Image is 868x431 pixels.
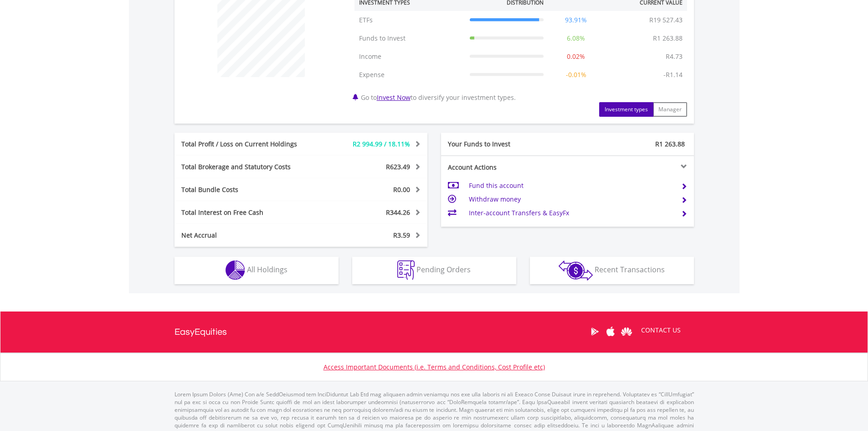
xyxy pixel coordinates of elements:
img: transactions-zar-wht.png [559,260,593,280]
button: Recent Transactions [530,257,694,284]
span: R3.59 [393,231,410,239]
td: 0.02% [548,47,604,66]
span: R623.49 [386,162,410,171]
td: Inter-account Transfers & EasyFx [469,206,673,220]
button: All Holdings [175,257,339,284]
div: Total Brokerage and Statutory Costs [175,162,322,171]
a: Access Important Documents (i.e. Terms and Conditions, Cost Profile etc) [324,363,545,371]
td: -0.01% [548,66,604,84]
td: R19 527.43 [645,11,687,29]
img: pending_instructions-wht.png [397,260,415,280]
div: Net Accrual [175,231,322,240]
a: Huawei [619,317,635,346]
div: Your Funds to Invest [441,140,568,149]
div: Total Profit / Loss on Current Holdings [175,140,322,149]
a: Google Play [587,317,603,346]
span: R1 263.88 [655,140,685,148]
td: Income [354,47,465,66]
span: Recent Transactions [595,265,665,275]
td: ETFs [354,11,465,29]
span: R0.00 [393,185,410,194]
td: Withdraw money [469,192,673,206]
button: Pending Orders [352,257,516,284]
span: R344.26 [386,208,410,217]
span: All Holdings [247,265,288,275]
td: Funds to Invest [354,29,465,47]
td: Fund this account [469,179,673,192]
td: -R1.14 [659,66,687,84]
div: Account Actions [441,163,568,172]
td: R4.73 [661,47,687,66]
span: Pending Orders [416,265,471,275]
div: Total Bundle Costs [175,185,322,194]
span: R2 994.99 / 18.11% [353,140,410,148]
a: Invest Now [377,93,411,102]
td: R1 263.88 [648,29,687,47]
td: Expense [354,66,465,84]
div: Total Interest on Free Cash [175,208,322,217]
td: 93.91% [548,11,604,29]
a: Apple [603,317,619,346]
a: EasyEquities [175,312,227,353]
td: 6.08% [548,29,604,47]
button: Investment types [599,102,653,117]
img: holdings-wht.png [226,260,245,280]
a: CONTACT US [635,317,687,343]
button: Manager [653,102,687,117]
